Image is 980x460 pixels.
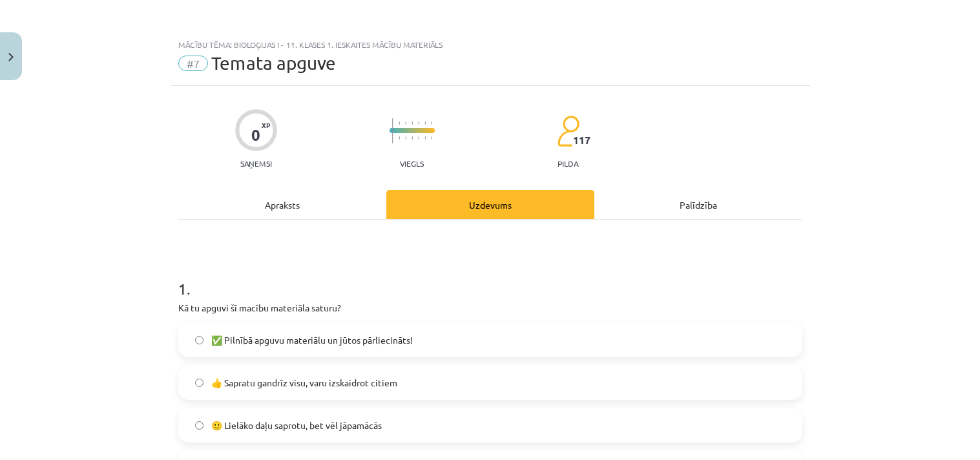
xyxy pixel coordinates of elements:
span: XP [262,121,270,129]
img: icon-short-line-57e1e144782c952c97e751825c79c345078a6d821885a25fce030b3d8c18986b.svg [418,136,419,140]
img: icon-short-line-57e1e144782c952c97e751825c79c345078a6d821885a25fce030b3d8c18986b.svg [405,136,406,140]
h1: 1 . [178,257,802,297]
p: Kā tu apguvi šī macību materiāla saturu? [178,301,802,315]
img: icon-long-line-d9ea69661e0d244f92f715978eff75569469978d946b2353a9bb055b3ed8787d.svg [392,118,393,143]
img: icon-short-line-57e1e144782c952c97e751825c79c345078a6d821885a25fce030b3d8c18986b.svg [399,136,400,140]
img: icon-short-line-57e1e144782c952c97e751825c79c345078a6d821885a25fce030b3d8c18986b.svg [399,121,400,125]
div: Mācību tēma: Bioloģijas i - 11. klases 1. ieskaites mācību materiāls [178,40,802,49]
img: icon-short-line-57e1e144782c952c97e751825c79c345078a6d821885a25fce030b3d8c18986b.svg [405,121,406,125]
div: Uzdevums [386,190,594,219]
img: icon-short-line-57e1e144782c952c97e751825c79c345078a6d821885a25fce030b3d8c18986b.svg [418,121,419,125]
img: icon-short-line-57e1e144782c952c97e751825c79c345078a6d821885a25fce030b3d8c18986b.svg [412,136,413,140]
span: 117 [573,134,590,146]
span: #7 [178,56,208,71]
div: Palīdzība [594,190,802,219]
img: icon-short-line-57e1e144782c952c97e751825c79c345078a6d821885a25fce030b3d8c18986b.svg [424,136,426,140]
input: ✅ Pilnībā apguvu materiālu un jūtos pārliecināts! [195,336,203,344]
img: icon-short-line-57e1e144782c952c97e751825c79c345078a6d821885a25fce030b3d8c18986b.svg [412,121,413,125]
p: Saņemsi [235,159,277,168]
span: ✅ Pilnībā apguvu materiālu un jūtos pārliecināts! [211,333,413,347]
img: icon-short-line-57e1e144782c952c97e751825c79c345078a6d821885a25fce030b3d8c18986b.svg [424,121,426,125]
p: pilda [558,159,578,168]
img: icon-short-line-57e1e144782c952c97e751825c79c345078a6d821885a25fce030b3d8c18986b.svg [431,121,432,125]
span: Temata apguve [211,52,336,74]
span: 🙂 Lielāko daļu saprotu, bet vēl jāpamācās [211,419,382,432]
p: Viegls [400,159,424,168]
img: students-c634bb4e5e11cddfef0936a35e636f08e4e9abd3cc4e673bd6f9a4125e45ecb1.svg [557,115,579,147]
img: icon-close-lesson-0947bae3869378f0d4975bcd49f059093ad1ed9edebbc8119c70593378902aed.svg [8,53,14,61]
div: Apraksts [178,190,386,219]
input: 👍 Sapratu gandrīz visu, varu izskaidrot citiem [195,379,203,387]
div: 0 [251,126,260,144]
input: 🙂 Lielāko daļu saprotu, bet vēl jāpamācās [195,421,203,430]
img: icon-short-line-57e1e144782c952c97e751825c79c345078a6d821885a25fce030b3d8c18986b.svg [431,136,432,140]
span: 👍 Sapratu gandrīz visu, varu izskaidrot citiem [211,376,397,390]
